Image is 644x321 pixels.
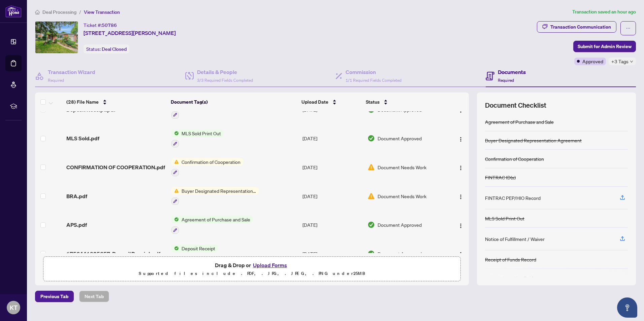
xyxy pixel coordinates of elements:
[79,291,109,302] button: Next Tab
[35,10,40,14] span: home
[66,163,165,171] span: CONFIRMATION OF COOPERATION.pdf
[171,187,179,194] img: Status Icon
[84,9,120,15] span: View Transaction
[35,22,78,53] img: IMG-X12210053_1.jpg
[455,133,466,144] button: Logo
[171,130,224,148] button: Status IconMLS Sold Print Out
[179,187,259,194] span: Buyer Designated Representation Agreement
[346,68,401,76] h4: Commission
[485,174,516,181] div: FINTRAC ID(s)
[300,153,365,182] td: [DATE]
[367,164,375,171] img: Document Status
[611,58,629,65] span: +3 Tags
[299,93,363,111] th: Upload Date
[617,297,637,318] button: Open asap
[10,303,18,312] span: KT
[573,41,636,52] button: Submit for Admin Review
[48,68,95,76] h4: Transaction Wizard
[485,101,546,110] span: Document Checklist
[367,135,375,142] img: Document Status
[66,98,99,106] span: (28) File Name
[626,26,631,31] span: ellipsis
[171,216,253,234] button: Status IconAgreement of Purchase and Sale
[300,210,365,239] td: [DATE]
[366,98,380,106] span: Status
[171,158,179,166] img: Status Icon
[79,8,81,16] li: /
[171,216,179,223] img: Status Icon
[171,158,243,176] button: Status IconConfirmation of Cooperation
[458,137,463,142] img: Logo
[485,155,544,163] div: Confirmation of Cooperation
[367,221,375,228] img: Document Status
[197,78,253,83] span: 3/3 Required Fields Completed
[458,252,463,257] img: Logo
[43,257,460,282] span: Drag & Drop orUpload FormsSupported files include .PDF, .JPG, .JPEG, .PNG under25MB
[102,46,127,52] span: Deal Closed
[630,60,633,63] span: down
[498,78,514,83] span: Required
[5,5,22,17] img: logo
[498,68,526,76] h4: Documents
[537,21,616,33] button: Transaction Communication
[168,93,299,111] th: Document Tag(s)
[171,130,179,137] img: Status Icon
[84,29,176,37] span: [STREET_ADDRESS][PERSON_NAME]
[66,250,160,258] span: 1756441825657-DepositReceipt.pdf
[171,245,218,263] button: Status IconDeposit Receipt
[42,9,76,15] span: Deal Processing
[300,124,365,153] td: [DATE]
[84,44,129,53] div: Status:
[455,248,466,259] button: Logo
[485,137,582,144] div: Buyer Designated Representation Agreement
[179,216,253,223] span: Agreement of Purchase and Sale
[378,192,426,200] span: Document Needs Work
[378,135,422,142] span: Document Approved
[458,223,463,228] img: Logo
[378,164,426,171] span: Document Needs Work
[455,162,466,173] button: Logo
[485,235,545,243] div: Notice of Fulfillment / Waiver
[550,22,611,32] div: Transaction Communication
[578,41,632,52] span: Submit for Admin Review
[197,68,253,76] h4: Details & People
[179,130,224,137] span: MLS Sold Print Out
[171,245,179,252] img: Status Icon
[47,270,456,278] p: Supported files include .PDF, .JPG, .JPEG, .PNG under 25 MB
[251,261,289,270] button: Upload Forms
[300,239,365,268] td: [DATE]
[48,78,64,83] span: Required
[363,93,444,111] th: Status
[84,21,117,29] div: Ticket #:
[66,221,87,229] span: APS.pdf
[40,291,68,302] span: Previous Tab
[179,158,243,166] span: Confirmation of Cooperation
[378,250,422,257] span: Document Approved
[367,192,375,200] img: Document Status
[35,291,74,302] button: Previous Tab
[215,261,289,270] span: Drag & Drop or
[102,22,117,28] span: 50786
[458,194,463,200] img: Logo
[378,221,422,228] span: Document Approved
[455,191,466,202] button: Logo
[66,192,87,200] span: BRA.pdf
[572,8,636,16] article: Transaction saved an hour ago
[455,219,466,230] button: Logo
[458,165,463,171] img: Logo
[64,93,168,111] th: (28) File Name
[582,58,603,65] span: Approved
[301,98,328,106] span: Upload Date
[346,78,401,83] span: 1/1 Required Fields Completed
[179,245,218,252] span: Deposit Receipt
[485,194,541,202] div: FINTRAC PEP/HIO Record
[485,118,554,126] div: Agreement of Purchase and Sale
[66,134,99,142] span: MLS Sold.pdf
[485,256,536,263] div: Receipt of Funds Record
[171,187,259,205] button: Status IconBuyer Designated Representation Agreement
[367,250,375,257] img: Document Status
[485,215,524,222] div: MLS Sold Print Out
[300,182,365,211] td: [DATE]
